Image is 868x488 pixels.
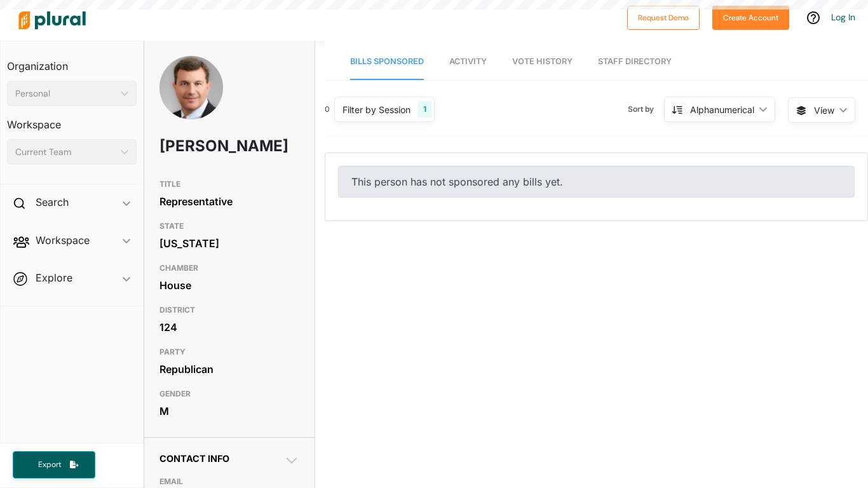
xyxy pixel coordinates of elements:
[627,10,700,24] a: Request Demo
[449,57,487,66] span: Activity
[814,104,834,117] span: View
[627,6,700,30] button: Request Demo
[159,127,243,165] h1: [PERSON_NAME]
[350,57,424,66] span: Bills Sponsored
[15,146,116,159] div: Current Team
[159,402,299,421] div: M
[159,386,299,402] h3: GENDER
[325,104,330,115] div: 0
[159,318,299,337] div: 124
[159,302,299,318] h3: DISTRICT
[36,195,69,209] h2: Search
[15,87,116,100] div: Personal
[338,166,855,198] div: This person has not sponsored any bills yet.
[512,57,573,66] span: Vote History
[350,44,424,80] a: Bills Sponsored
[159,56,223,149] img: Headshot of Trey Rhodes
[712,10,789,24] a: Create Account
[159,219,299,234] h3: STATE
[159,177,299,192] h3: TITLE
[159,360,299,379] div: Republican
[418,101,431,118] div: 1
[628,104,664,115] span: Sort by
[159,276,299,295] div: House
[342,103,410,116] div: Filter by Session
[449,44,487,80] a: Activity
[159,261,299,276] h3: CHAMBER
[512,44,573,80] a: Vote History
[159,234,299,253] div: [US_STATE]
[159,453,229,464] span: Contact Info
[831,11,855,23] a: Log In
[598,44,672,80] a: Staff Directory
[7,48,137,76] h3: Organization
[159,344,299,360] h3: PARTY
[159,192,299,211] div: Representative
[712,6,789,30] button: Create Account
[690,103,754,116] div: Alphanumerical
[29,459,70,470] span: Export
[13,451,95,478] button: Export
[7,106,137,134] h3: Workspace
